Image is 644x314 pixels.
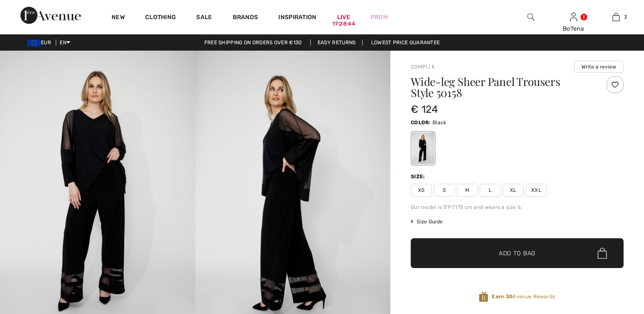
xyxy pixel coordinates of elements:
span: M [457,184,478,197]
span: XS [411,184,432,197]
span: XL [503,184,524,197]
span: L [480,184,501,197]
span: EN [60,40,70,46]
span: XXL [526,184,547,197]
a: New [112,14,125,23]
a: Live17:28:44 [337,13,350,22]
img: My Bag [613,12,620,22]
span: EUR [27,40,54,46]
img: 1ère Avenue [20,7,81,24]
a: Prom [371,13,388,22]
span: Inspiration [278,14,316,23]
a: Free shipping on orders over €130 [197,40,309,46]
h1: Wide-leg Sheer Panel Trousers Style 50158 [411,76,588,98]
span: S [434,184,455,197]
img: Bag.svg [598,248,607,259]
span: Size Guide [411,218,443,226]
span: Color: [411,120,431,126]
span: Black [432,120,447,126]
iframe: Opens a widget where you can chat to one of our agents [590,250,635,271]
img: Euro [27,40,41,46]
span: 3 [624,13,627,21]
button: Add to Bag [411,238,624,268]
img: Avenue Rewards [479,291,488,303]
a: Brands [233,14,258,23]
div: Our model is 5'9"/175 cm and wears a size 6. [411,203,624,211]
button: Write a review [574,61,624,73]
a: Sale [196,14,212,23]
span: Add to Bag [499,249,535,258]
span: Avenue Rewards [492,293,555,300]
a: Clothing [145,14,176,23]
div: 17:28:44 [332,20,355,28]
a: 3 [595,12,637,22]
div: Black [412,132,434,164]
a: Compli K [411,64,435,70]
img: My Info [570,12,577,22]
div: Bo?ena [552,24,594,33]
strong: Earn 30 [492,294,512,300]
a: Easy Returns [310,40,363,46]
img: search the website [527,12,535,22]
span: € 124 [411,103,438,115]
a: Sign In [570,13,577,21]
div: Size: [411,173,427,180]
a: Lowest Price Guarantee [364,40,447,46]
